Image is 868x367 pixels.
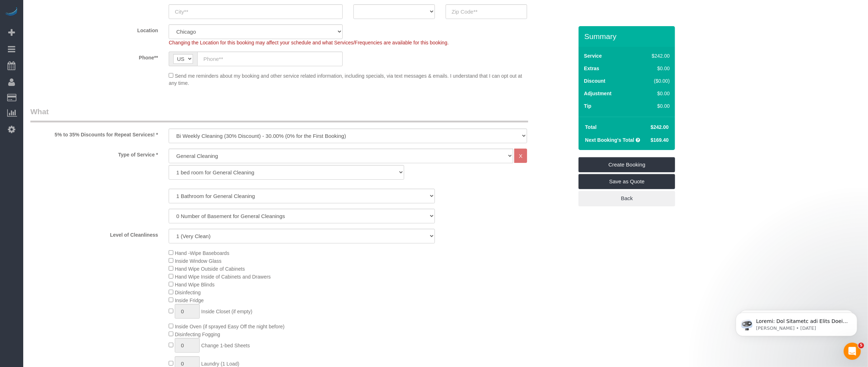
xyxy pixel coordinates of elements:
span: Hand Wipe Inside of Cabinets and Drawers [175,274,271,280]
span: Hand Wipe Blinds [175,282,214,288]
a: Back [579,191,675,206]
span: Send me reminders about my booking and other service related information, including specials, via... [169,73,522,86]
label: Extras [584,65,599,72]
span: Inside Closet (if empty) [201,309,252,314]
span: Changing the Location for this booking may affect your schedule and what Services/Frequencies are... [169,40,448,45]
h3: Summary [584,32,671,40]
span: Inside Oven (if sprayed Easy Off the night before) [175,324,284,329]
label: Service [584,52,602,59]
div: $0.00 [637,102,670,110]
a: Save as Quote [579,174,675,189]
label: Tip [584,102,591,110]
span: Change 1-bed Sheets [201,343,250,348]
div: $0.00 [637,65,670,72]
div: $0.00 [637,90,670,97]
label: Adjustment [584,90,611,97]
iframe: Intercom live chat [844,343,861,360]
legend: What [30,106,528,122]
span: Disinfecting [175,290,200,295]
img: Automaid Logo [4,7,19,17]
strong: Next Booking's Total [585,137,634,143]
span: Hand -Wipe Baseboards [175,250,229,256]
span: $169.40 [651,137,669,143]
iframe: Intercom notifications message [725,298,868,348]
span: Laundry (1 Load) [201,361,239,367]
label: 5% to 35% Discounts for Repeat Services! * [25,129,163,138]
label: Level of Cleanliness [25,229,163,238]
span: Inside Window Glass [175,258,222,264]
span: $242.00 [651,124,669,130]
input: Zip Code** [446,4,527,19]
span: 5 [858,343,864,348]
div: $242.00 [637,52,670,59]
a: Create Booking [579,157,675,172]
label: Discount [584,77,605,84]
label: Type of Service * [25,149,163,158]
span: Hand Wipe Outside of Cabinets [175,266,245,272]
span: Inside Fridge [175,298,204,303]
span: Disinfecting Fogging [175,332,220,337]
strong: Total [585,124,596,130]
label: Location [25,24,163,34]
div: ($0.00) [637,77,670,84]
